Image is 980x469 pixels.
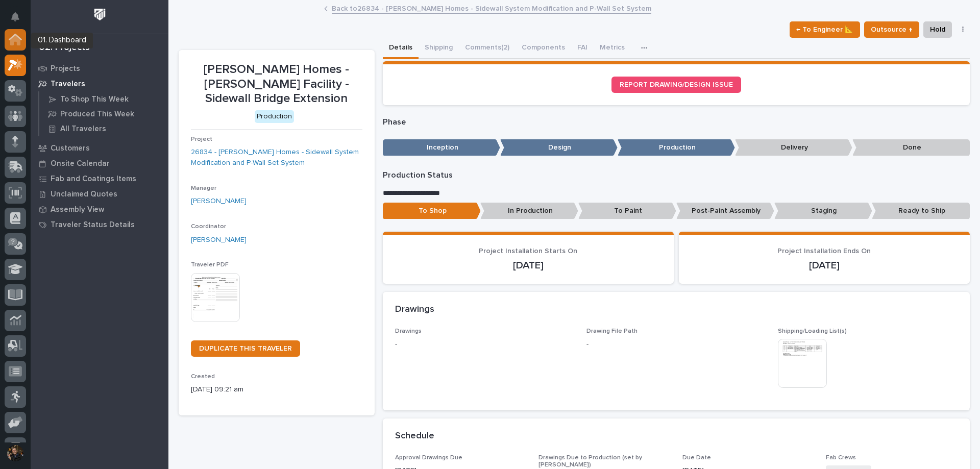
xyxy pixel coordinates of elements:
[383,139,500,156] p: Inception
[777,248,871,255] span: Project Installation Ends On
[191,136,212,142] span: Project
[691,259,958,271] p: [DATE]
[255,110,294,123] div: Production
[611,77,741,93] a: REPORT DRAWING/DESIGN ISSUE
[90,5,109,24] img: Workspace Logo
[60,125,106,134] p: All Travelers
[571,38,594,59] button: FAI
[383,203,481,219] p: To Shop
[39,107,168,121] a: Produced This Week
[191,224,226,230] span: Coordinator
[594,38,631,59] button: Metrics
[778,328,847,334] span: Shipping/Loading List(s)
[31,61,168,76] a: Projects
[872,203,970,219] p: Ready to Ship
[60,110,134,119] p: Produced This Week
[31,186,168,202] a: Unclaimed Quotes
[191,340,300,357] a: DUPLICATE THIS TRAVELER
[586,328,638,334] span: Drawing File Path
[191,62,362,106] p: [PERSON_NAME] Homes - [PERSON_NAME] Facility - Sidewall Bridge Extension
[796,23,853,36] span: ← To Engineer 📐
[923,21,952,38] button: Hold
[930,23,945,36] span: Hold
[51,144,90,153] p: Customers
[51,80,85,89] p: Travelers
[864,21,919,38] button: Outsource ↑
[735,139,852,156] p: Delivery
[51,64,80,73] p: Projects
[51,205,104,214] p: Assembly View
[31,140,168,156] a: Customers
[5,442,26,464] button: users-avatar
[39,92,168,106] a: To Shop This Week
[191,235,247,245] a: [PERSON_NAME]
[31,217,168,232] a: Traveler Status Details
[620,81,733,88] span: REPORT DRAWING/DESIGN ISSUE
[31,202,168,217] a: Assembly View
[191,147,362,168] a: 26834 - [PERSON_NAME] Homes - Sidewall System Modification and P-Wall Set System
[479,248,577,255] span: Project Installation Starts On
[191,374,215,380] span: Created
[51,220,135,230] p: Traveler Status Details
[60,95,129,104] p: To Shop This Week
[51,190,117,199] p: Unclaimed Quotes
[618,139,735,156] p: Production
[383,38,419,59] button: Details
[586,339,589,350] p: -
[191,262,229,268] span: Traveler PDF
[199,345,292,352] span: DUPLICATE THIS TRAVELER
[31,171,168,186] a: Fab and Coatings Items
[395,339,574,350] p: -
[395,431,434,442] h2: Schedule
[39,121,168,136] a: All Travelers
[826,455,856,461] span: Fab Crews
[676,203,774,219] p: Post-Paint Assembly
[31,156,168,171] a: Onsite Calendar
[191,196,247,207] a: [PERSON_NAME]
[852,139,970,156] p: Done
[395,455,462,461] span: Approval Drawings Due
[39,42,90,54] div: 02. Projects
[538,455,642,468] span: Drawings Due to Production (set by [PERSON_NAME])
[191,384,362,395] p: [DATE] 09:21 am
[51,159,110,168] p: Onsite Calendar
[395,328,422,334] span: Drawings
[774,203,872,219] p: Staging
[871,23,913,36] span: Outsource ↑
[13,12,26,29] div: Notifications
[419,38,459,59] button: Shipping
[395,259,661,271] p: [DATE]
[31,76,168,91] a: Travelers
[191,185,216,191] span: Manager
[395,304,434,315] h2: Drawings
[790,21,860,38] button: ← To Engineer 📐
[51,175,136,184] p: Fab and Coatings Items
[480,203,578,219] p: In Production
[383,117,970,127] p: Phase
[516,38,571,59] button: Components
[383,170,970,180] p: Production Status
[682,455,711,461] span: Due Date
[459,38,516,59] button: Comments (2)
[500,139,618,156] p: Design
[332,2,651,14] a: Back to26834 - [PERSON_NAME] Homes - Sidewall System Modification and P-Wall Set System
[578,203,676,219] p: To Paint
[5,6,26,28] button: Notifications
